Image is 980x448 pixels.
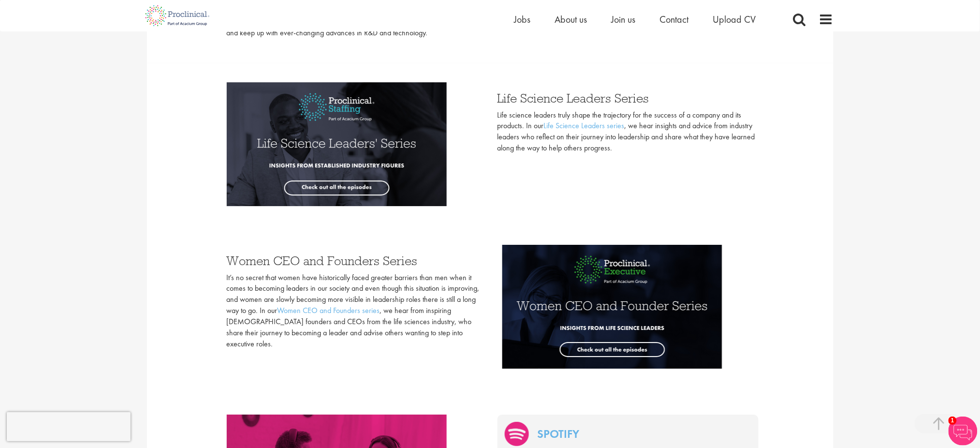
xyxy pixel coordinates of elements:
[555,13,587,26] a: About us
[505,422,529,446] img: why is leadership important?
[227,82,447,206] img: Life science leaders podcast series
[949,417,957,425] span: 1
[497,92,759,105] h3: Life Science Leaders Series
[949,417,978,446] img: Chatbot
[497,110,759,154] p: Life science leaders truly shape the trajectory for the success of a company and its products. In...
[544,120,625,131] a: Life Science Leaders series
[713,13,756,26] a: Upload CV
[227,254,483,267] h3: Women CEO and Founders Series
[660,13,689,26] a: Contact
[227,272,483,350] p: It’s no secret that women have historically faced greater barriers than men when it comes to beco...
[612,13,636,26] a: Join us
[514,13,531,26] a: Jobs
[7,412,131,441] iframe: reCAPTCHA
[502,245,722,369] img: Women CEO and Founders Life Sciences
[278,305,380,315] a: Women CEO and Founders series
[529,428,580,441] h2: Spotify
